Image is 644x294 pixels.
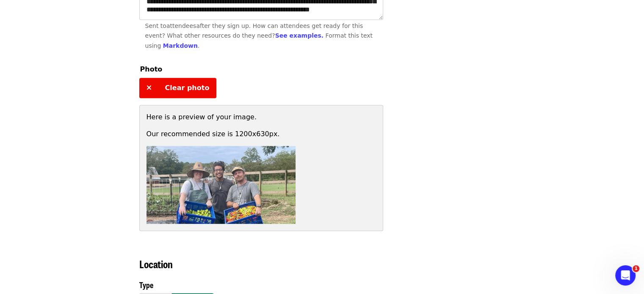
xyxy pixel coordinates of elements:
[165,84,210,92] span: Clear photo
[139,78,217,98] button: Clear photo
[140,65,163,73] span: Photo
[615,265,636,286] iframe: Intercom live chat
[163,42,198,49] a: Markdown
[145,32,373,49] div: Format this text using .
[139,256,173,271] span: Location
[145,21,377,51] div: Sent to attendees after they sign up. How can attendees get ready for this event? What other reso...
[146,146,296,224] img: Preview of your uploaded image
[146,130,280,138] span: Our recommended size is 1200x630px.
[275,32,323,39] a: See examples.
[146,84,152,92] i: times icon
[633,265,639,272] span: 1
[139,279,153,290] span: Type
[146,113,257,121] span: Here is a preview of your image.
